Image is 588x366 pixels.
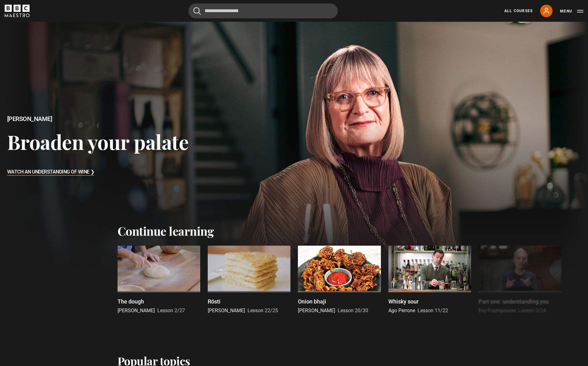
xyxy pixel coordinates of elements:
p: Part one: understanding you [479,297,549,306]
p: Onion bhaji [298,297,326,306]
p: Whisky sour [388,297,419,306]
button: Submit the search query [193,7,201,15]
a: The dough [PERSON_NAME] Lesson 2/27 [118,246,200,314]
svg: BBC Maestro [5,5,30,17]
a: Rösti [PERSON_NAME] Lesson 22/25 [208,246,290,314]
span: Lesson 11/22 [418,308,448,313]
h3: Broaden your palate [7,130,189,154]
a: Whisky sour Ago Perrone Lesson 11/22 [388,246,471,314]
span: Lesson 2/27 [157,308,185,313]
a: Onion bhaji [PERSON_NAME] Lesson 20/30 [298,246,381,314]
h2: Continue learning [118,224,471,238]
input: Search [188,3,338,18]
span: Lesson 2/24 [518,308,546,313]
span: Ago Perrone [388,308,415,313]
a: Part one: understanding you Evy Poumpouras Lesson 2/24 [479,246,561,314]
button: Toggle navigation [560,8,583,14]
span: Lesson 20/30 [338,308,368,313]
p: The dough [118,297,144,306]
h3: Watch An Understanding of Wine ❯ [7,168,95,177]
p: Rösti [208,297,220,306]
span: [PERSON_NAME] [298,308,335,313]
h2: [PERSON_NAME] [7,115,189,123]
span: [PERSON_NAME] [208,308,245,313]
a: All Courses [504,8,533,14]
span: [PERSON_NAME] [118,308,155,313]
span: Lesson 22/25 [248,308,278,313]
span: Evy Poumpouras [479,308,516,313]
